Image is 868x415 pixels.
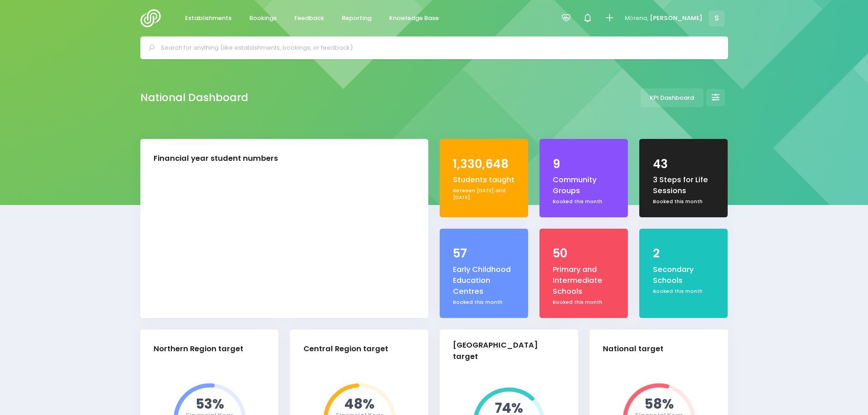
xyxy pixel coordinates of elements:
[553,264,615,297] div: Primary and Intermediate Schools
[453,299,515,306] div: Booked this month
[553,155,615,173] div: 9
[287,10,332,27] a: Feedback
[603,343,663,355] div: National target
[553,245,615,262] div: 50
[185,14,231,23] span: Establishments
[653,174,715,197] div: 3 Steps for Life Sessions
[453,174,515,185] div: Students taught
[653,245,715,262] div: 2
[154,343,243,355] div: Northern Region target
[553,174,615,197] div: Community Groups
[553,299,615,306] div: Booked this month
[553,198,615,205] div: Booked this month
[382,10,447,27] a: Knowledge Base
[140,92,248,104] h2: National Dashboard
[650,14,703,23] span: [PERSON_NAME]
[140,9,166,27] img: Logo
[641,88,704,107] a: KPI Dashboard
[653,264,715,287] div: Secondary Schools
[709,10,724,26] span: S
[334,10,379,27] a: Reporting
[653,155,715,173] div: 43
[453,155,515,173] div: 1,330,648
[178,10,239,27] a: Establishments
[161,41,715,55] input: Search for anything (like establishments, bookings, or feedback)
[453,245,515,262] div: 57
[653,288,715,295] div: Booked this month
[653,198,715,205] div: Booked this month
[453,340,557,363] div: [GEOGRAPHIC_DATA] target
[294,14,324,23] span: Feedback
[453,187,515,201] div: Between [DATE] and [DATE]
[249,14,277,23] span: Bookings
[342,14,371,23] span: Reporting
[453,264,515,297] div: Early Childhood Education Centres
[389,14,439,23] span: Knowledge Base
[303,343,388,355] div: Central Region target
[242,10,284,27] a: Bookings
[625,14,648,23] span: Mōrena,
[154,153,278,164] div: Financial year student numbers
